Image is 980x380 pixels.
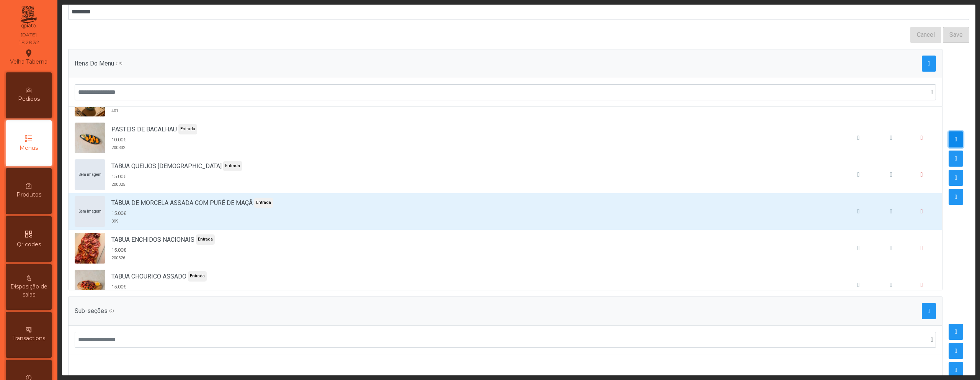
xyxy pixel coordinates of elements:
[111,198,253,208] span: TÁBUA DE MORCELA ASSADA COM PURÉ DE MAÇÃ
[198,236,213,243] span: Entrada
[75,59,114,68] span: Itens Do Menu
[111,246,126,254] span: 15.00€
[18,39,39,46] div: 18:28:32
[16,191,41,199] span: Produtos
[19,4,38,31] img: qpiato
[225,163,240,169] span: Entrada
[75,233,105,264] img: undefined
[111,272,186,281] span: TABUA CHOURICO ASSADO
[18,95,40,103] span: Pedidos
[109,308,114,313] span: (0)
[111,125,177,134] span: PASTEIS DE BACALHAU
[75,270,105,300] img: undefined
[10,47,47,67] div: Velha Taberna
[24,49,33,58] i: location_on
[111,145,197,151] span: 200332
[8,283,50,299] span: Disposição de salas
[17,241,41,249] span: Qr codes
[180,126,195,133] span: Entrada
[190,273,205,280] span: Entrada
[75,123,105,153] img: undefined
[111,108,260,115] span: 401
[24,229,33,239] i: qr_code
[111,162,222,171] span: TABUA QUEIJOS [DEMOGRAPHIC_DATA]
[111,173,126,180] span: 15.00€
[79,172,101,177] span: Sem imagem
[111,210,126,217] span: 15.00€
[75,306,108,316] span: Sub-seções
[256,200,271,206] span: Entrada
[111,255,215,262] span: 200326
[116,61,122,66] span: (10)
[111,182,242,188] span: 200325
[111,136,126,143] span: 10.00€
[111,283,126,290] span: 15.00€
[12,334,45,342] span: Transactions
[21,31,37,38] div: [DATE]
[79,208,101,214] span: Sem imagem
[111,235,194,244] span: TABUA ENCHIDOS NACIONAIS
[20,144,38,152] span: Menus
[111,218,273,225] span: 399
